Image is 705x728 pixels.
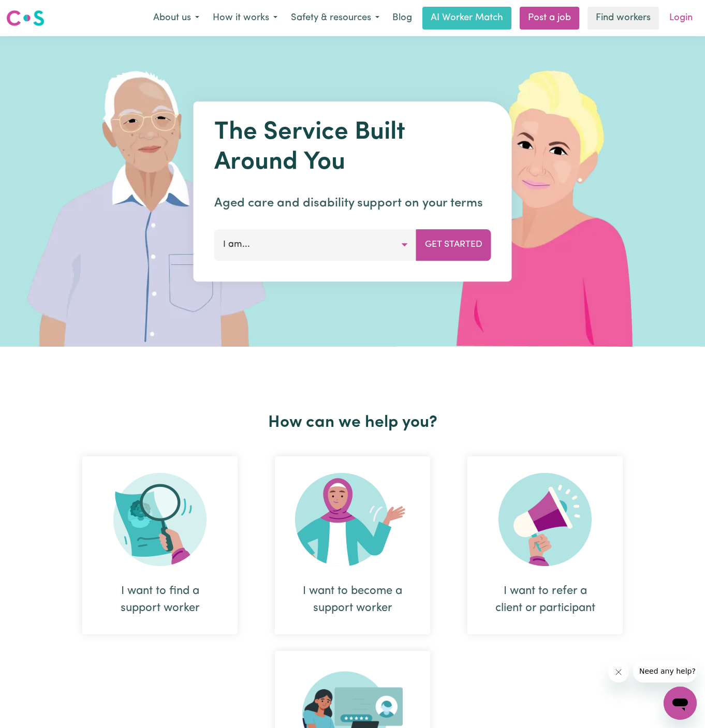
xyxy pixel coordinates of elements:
[498,473,592,566] img: Refer
[386,7,418,29] a: Blog
[422,7,511,29] a: AI Worker Match
[663,7,699,29] a: Login
[608,662,629,682] iframe: Close message
[146,7,206,29] button: About us
[6,9,45,27] img: Careseekers logo
[82,456,238,634] div: I want to find a support worker
[300,583,405,617] div: I want to become a support worker
[284,7,386,29] button: Safety & resources
[6,6,45,30] a: Careseekers logo
[633,660,697,682] iframe: Message from company
[416,229,491,260] button: Get Started
[664,687,697,720] iframe: Button to launch messaging window
[107,583,213,617] div: I want to find a support worker
[214,194,491,213] p: Aged care and disability support on your terms
[520,7,579,29] a: Post a job
[467,456,623,634] div: I want to refer a client or participant
[214,229,417,260] button: I am...
[295,473,410,566] img: Become Worker
[214,118,491,177] h1: The Service Built Around You
[64,413,641,433] h2: How can we help you?
[492,583,598,617] div: I want to refer a client or participant
[113,473,207,566] img: Search
[275,456,430,634] div: I want to become a support worker
[206,7,284,29] button: How it works
[587,7,659,29] a: Find workers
